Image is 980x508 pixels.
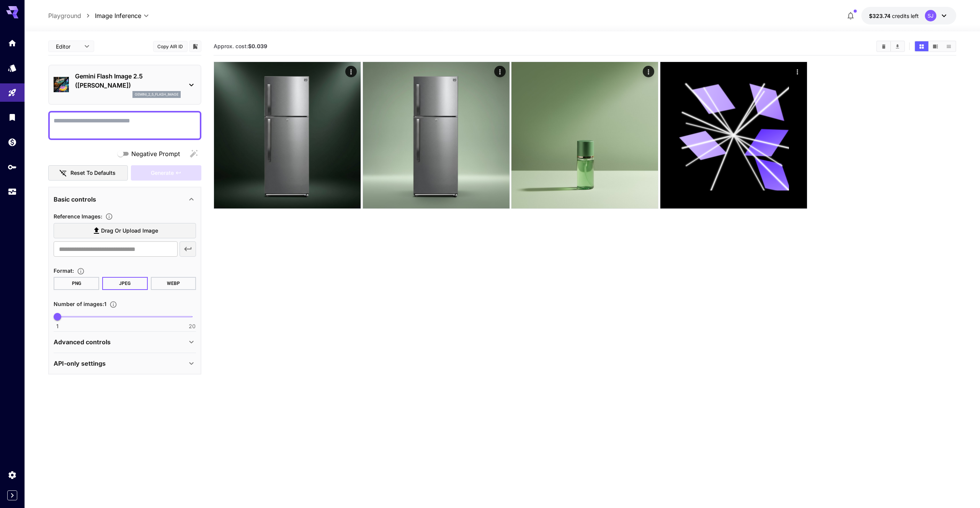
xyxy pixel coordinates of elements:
div: Basic controls [54,190,196,208]
img: Z [363,62,510,208]
div: Actions [643,66,655,77]
button: Specify how many images to generate in a single request. Each image generation will be charged se... [106,301,120,308]
button: Show media in list view [942,41,955,51]
div: Wallet [8,137,17,147]
button: Clear All [877,41,890,51]
button: Copy AIR ID [153,41,188,52]
span: Format : [54,267,74,274]
div: Gemini Flash Image 2.5 ([PERSON_NAME])gemini_2_5_flash_image [54,68,196,101]
span: Negative Prompt [131,149,180,158]
span: 1 [56,322,59,330]
span: Editor [56,42,80,50]
button: Download All [891,41,904,51]
p: API-only settings [54,359,106,368]
nav: breadcrumb [48,11,95,20]
div: Models [8,63,17,73]
span: Approx. cost: [214,43,267,49]
div: Clear AllDownload All [876,41,905,52]
button: PNG [54,277,99,290]
span: Image Inference [95,11,141,20]
button: Upload a reference image to guide the result. This is needed for Image-to-Image or Inpainting. Su... [102,213,116,220]
span: Number of images : 1 [54,301,106,307]
button: Reset to defaults [48,165,128,181]
p: Basic controls [54,195,96,204]
div: Actions [346,66,357,77]
b: $0.039 [248,43,267,49]
p: Advanced controls [54,337,111,347]
div: $323.7364 [869,12,919,20]
span: Reference Images : [54,213,102,220]
div: Advanced controls [54,333,196,351]
span: Drag or upload image [101,226,158,236]
button: Show media in grid view [915,41,928,51]
p: gemini_2_5_flash_image [135,92,178,97]
img: 2Q== [511,62,658,208]
button: $323.7364SJ [861,7,956,24]
div: Actions [494,66,506,77]
button: WEBP [151,277,196,290]
div: Show media in grid viewShow media in video viewShow media in list view [914,41,956,52]
p: Gemini Flash Image 2.5 ([PERSON_NAME]) [75,72,181,90]
div: Settings [8,470,17,480]
button: Show media in video view [929,41,942,51]
label: Drag or upload image [54,223,196,239]
div: Actions [792,66,803,77]
div: Library [8,112,17,122]
div: Playground [8,88,17,98]
button: JPEG [102,277,148,290]
span: credits left [892,13,919,19]
a: Playground [48,11,81,20]
div: Home [8,38,17,48]
div: Usage [8,187,17,197]
img: 9k= [214,62,361,208]
button: Expand sidebar [7,490,17,500]
div: API-only settings [54,354,196,373]
button: Add to library [192,42,199,51]
div: SJ [925,10,936,21]
div: API Keys [8,162,17,172]
button: Choose the file format for the output image. [74,267,88,275]
span: $323.74 [869,13,892,19]
span: 20 [189,322,196,330]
